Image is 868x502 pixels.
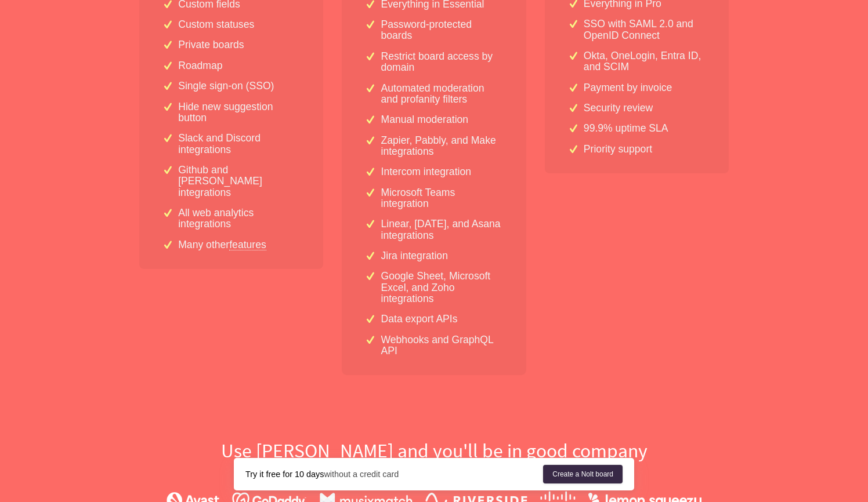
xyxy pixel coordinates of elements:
p: Slack and Discord integrations [178,133,300,155]
p: Restrict board access by domain [381,51,503,74]
a: features [229,239,266,250]
p: Linear, [DATE], and Asana integrations [381,219,503,241]
p: Microsoft Teams integration [381,187,503,210]
p: Custom statuses [178,19,254,30]
p: All web analytics integrations [178,208,300,230]
p: Many other [178,239,266,250]
p: Security review [584,103,653,114]
p: Automated moderation and profanity filters [381,83,503,106]
strong: Try it free for 10 days [245,470,324,479]
h2: Use [PERSON_NAME] and you'll be in good company [63,438,805,464]
p: Payment by invoice [584,82,672,93]
p: Priority support [584,144,652,155]
p: SSO with SAML 2.0 and OpenID Connect [584,19,706,41]
p: Roadmap [178,60,222,71]
p: Google Sheet, Microsoft Excel, and Zoho integrations [381,271,503,304]
p: 99.9% uptime SLA [584,123,668,134]
p: Github and [PERSON_NAME] integrations [178,165,300,198]
p: Intercom integration [381,166,472,177]
p: Single sign-on (SSO) [178,81,274,92]
a: Create a Nolt board [543,465,623,483]
p: Manual moderation [381,114,469,125]
p: Webhooks and GraphQL API [381,334,503,357]
p: Data export APIs [381,314,458,325]
p: Zapier, Pabbly, and Make integrations [381,135,503,158]
p: Jira integration [381,250,448,261]
p: Password-protected boards [381,19,503,42]
p: Private boards [178,39,244,50]
div: without a credit card [245,468,543,480]
p: Okta, OneLogin, Entra ID, and SCIM [584,50,706,73]
p: Hide new suggestion button [178,101,300,124]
